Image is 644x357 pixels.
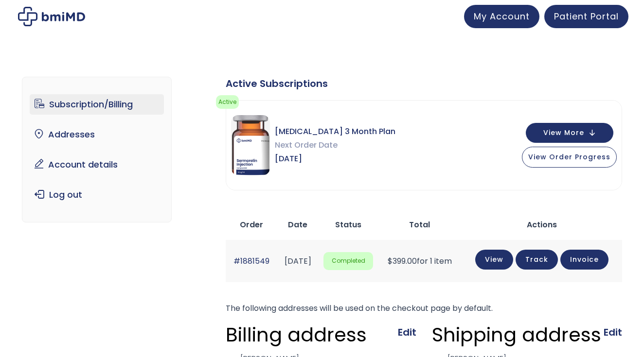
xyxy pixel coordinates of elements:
[409,219,430,230] span: Total
[432,323,601,347] h3: Shipping address
[288,219,307,230] span: Date
[560,250,608,270] a: Invoice
[544,5,628,28] a: Patient Portal
[475,250,513,270] a: View
[378,240,461,282] td: for 1 item
[18,7,85,26] img: My account
[22,77,172,222] nav: Account pages
[398,325,416,339] a: Edit
[388,255,417,267] span: 399.00
[464,5,539,28] a: My Account
[516,250,558,270] a: Track
[323,252,374,270] span: Completed
[275,138,395,152] span: Next Order Date
[233,255,269,267] a: #1881549
[226,323,367,347] h3: Billing address
[527,219,557,230] span: Actions
[528,152,610,162] span: View Order Progress
[275,125,395,138] span: [MEDICAL_DATA] 3 Month Plan
[474,10,530,22] span: My Account
[30,185,164,205] a: Log out
[522,147,617,168] button: View Order Progress
[275,152,395,166] span: [DATE]
[285,255,311,267] time: [DATE]
[30,94,164,115] a: Subscription/Billing
[226,77,622,90] div: Active Subscriptions
[30,124,164,145] a: Addresses
[30,154,164,175] a: Account details
[226,302,622,315] p: The following addresses will be used on the checkout page by default.
[216,95,239,109] span: Active
[240,219,263,230] span: Order
[388,255,393,267] span: $
[554,10,619,22] span: Patient Portal
[543,130,584,136] span: View More
[526,123,613,143] button: View More
[604,325,622,339] a: Edit
[335,219,361,230] span: Status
